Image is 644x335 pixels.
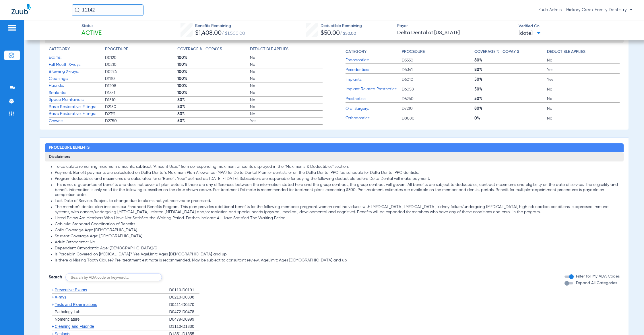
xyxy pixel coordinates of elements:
div: D0210-D0396 [169,294,199,301]
span: D2750 [105,118,178,124]
span: 100% [177,83,250,89]
span: Deductible Remaining [321,23,362,29]
span: D4341 [402,67,474,73]
div: D1110-D1330 [169,323,199,330]
h2: Procedure Benefits [45,143,624,153]
li: Program deductibles and maximums are calculated for a "Benefit Year" defined as: [DATE] - [DATE].... [55,176,620,182]
span: Payer [397,23,513,29]
li: Is Porcelain Covered on [MEDICAL_DATA]? Yes AgeLimit: Ages [DEMOGRAPHIC_DATA] and up [55,252,620,257]
h4: Category [346,49,366,55]
li: Is there a Missing Tooth Clause? Pre-treatment estimate is recommended. May be subject to consult... [55,258,620,263]
span: 80% [177,111,250,117]
li: To calculate remaining maximum amounts, subtract "Amount Used" from corresponding maximum amounts... [55,164,620,170]
span: Benefits Remaining [195,23,245,29]
span: / $1,500.00 [222,31,245,36]
span: 50% [474,96,547,102]
span: Orthodontics: [346,115,402,121]
span: Prosthetics: [346,96,402,102]
span: No [250,83,323,89]
span: Sealants: [49,90,105,96]
span: + [52,302,54,307]
span: Delta Dental of [US_STATE] [397,29,513,36]
span: 50% [474,77,547,82]
span: 100% [177,76,250,82]
li: Dependent Orthodontic Age: [DEMOGRAPHIC_DATA]/0 [55,246,620,251]
span: $50.00 [321,30,340,36]
li: Listed Below Are Members Who Have Not Satisfied the Waiting Period. Dashes Indicate All Have Sati... [55,216,620,221]
span: D6010 [402,77,474,82]
span: Bitewing X-rays: [49,69,105,75]
span: 80% [177,97,250,103]
span: No [547,57,620,63]
input: Search for patients [72,4,143,16]
span: 50% [177,118,250,124]
span: / $50.00 [340,32,356,36]
span: Yes [250,118,323,124]
span: 100% [177,69,250,75]
span: No [250,90,323,96]
div: D0110-D0191 [169,286,199,294]
span: D8080 [402,115,474,121]
span: Cleanings: [49,76,105,82]
app-breakdown-title: Category [346,46,402,57]
h4: Deductible Applies [547,49,585,55]
span: D6240 [402,96,474,102]
app-breakdown-title: Deductible Applies [547,46,620,57]
span: Crowns: [49,118,105,124]
div: D0479-D0999 [169,316,199,323]
span: Zuub Admin - Hickory Creek Family Dentistry [538,7,633,13]
li: Last Date of Service. Subject to change due to claims not yet received or processed. [55,199,620,204]
span: 50% [474,86,547,92]
span: 100% [177,55,250,61]
li: Child Coverage Age: [DEMOGRAPHIC_DATA] [55,228,620,233]
span: D1208 [105,83,178,89]
span: + [52,324,54,329]
span: Implants: [346,77,402,83]
span: [DATE] [519,30,541,37]
span: Oral Surgery: [346,106,402,112]
span: Pathology Lab [55,309,81,314]
app-breakdown-title: Deductible Applies [250,46,323,54]
h4: Deductible Applies [250,46,288,52]
span: Basic Restorative, Fillings: [49,111,105,117]
span: D6058 [402,86,474,92]
span: 100% [177,62,250,68]
div: D0411-D0470 [169,301,199,309]
li: Cob rule: Standard Coordination of Benefits [55,222,620,227]
app-breakdown-title: Coverage % | Copay $ [474,46,547,57]
li: Student Coverage Age: [DEMOGRAPHIC_DATA] [55,234,620,239]
span: No [250,62,323,68]
span: Yes [547,67,620,73]
span: Search [49,274,62,280]
span: Endodontics: [346,57,402,63]
h4: Coverage % | Copay $ [474,49,519,55]
span: No [547,96,620,102]
span: Periodontics: [346,67,402,73]
span: 80% [177,104,250,110]
span: D0210 [105,62,178,68]
img: hamburger-icon [7,24,17,31]
span: Basic Restorative, Fillings: [49,104,105,110]
input: Search by ADA code or keyword… [65,273,162,281]
span: Tests and Examinations [55,302,97,307]
div: D0472-D0478 [169,308,199,316]
span: No [547,115,620,121]
app-breakdown-title: Procedure [105,46,178,54]
span: Exams: [49,55,105,61]
h4: Procedure [402,49,425,55]
span: No [250,104,323,110]
span: Full Mouth X-rays: [49,62,105,68]
span: D3330 [402,57,474,63]
span: $1,408.00 [195,30,222,36]
li: Adult Orthodontic: No [55,240,620,245]
span: No [250,97,323,103]
span: No [250,111,323,117]
span: 80% [474,67,547,73]
label: Filter for My ADA Codes [575,274,620,280]
span: + [52,295,54,299]
app-breakdown-title: Coverage % | Copay $ [177,46,250,54]
app-breakdown-title: Procedure [402,46,474,57]
span: D1110 [105,76,178,82]
h4: Coverage % | Copay $ [177,46,222,52]
app-breakdown-title: Category [49,46,105,54]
